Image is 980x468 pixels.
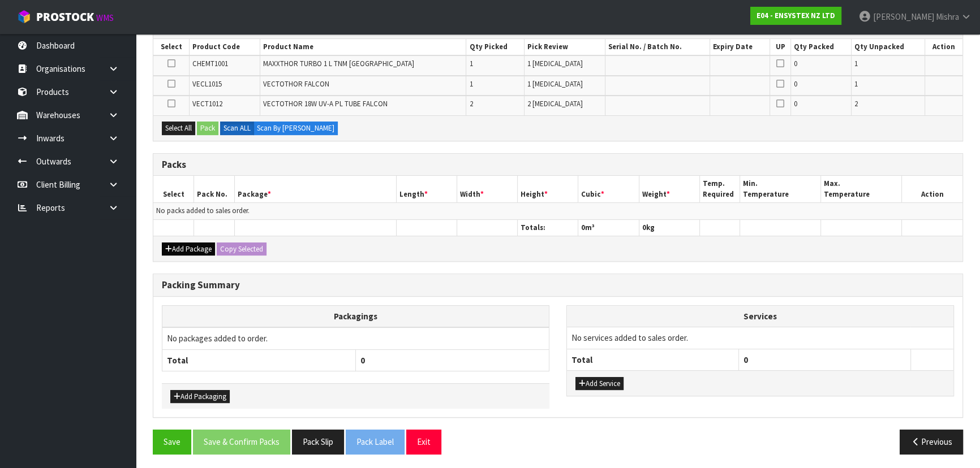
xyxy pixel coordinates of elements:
button: Previous [900,430,963,454]
th: UP [770,39,791,55]
th: kg [639,219,699,236]
span: 0 [743,354,748,365]
th: Total [567,349,739,370]
th: Totals: [518,219,578,236]
th: Action [925,39,962,55]
span: Mishra [936,11,959,22]
th: Length [396,176,457,202]
span: 1 [MEDICAL_DATA] [527,79,583,89]
span: 1 [469,79,472,89]
span: 1 [469,59,472,68]
span: [PERSON_NAME] [873,11,934,22]
label: Scan By [PERSON_NAME] [253,122,338,135]
td: No packs added to sales order. [153,203,962,219]
button: Add Service [575,377,624,391]
th: Product Code [190,39,260,55]
strong: E04 - ENSYSTEX NZ LTD [757,11,835,20]
span: VECL1015 [192,79,222,89]
span: 1 [854,59,858,68]
span: 2 [854,99,858,109]
button: Save [153,430,191,454]
th: Min. Temperature [740,176,821,202]
th: Max. Temperature [821,176,902,202]
img: cube-alt.png [17,10,31,24]
th: Pick Review [524,39,605,55]
th: Packagings [162,305,549,327]
span: 0 [360,355,365,366]
button: Select All [162,122,195,135]
span: 0 [794,79,797,89]
th: m³ [578,219,639,236]
h3: Packs [162,159,954,170]
th: Expiry Date [710,39,770,55]
button: Pack Label [346,430,405,454]
span: 1 [MEDICAL_DATA] [527,59,583,68]
button: Copy Selected [217,242,267,256]
button: Exit [406,430,441,454]
td: No packages added to order. [162,327,549,349]
td: No services added to sales order. [567,327,953,349]
th: Select [153,176,194,202]
th: Pack No. [194,176,235,202]
button: Save & Confirm Packs [193,430,290,454]
span: VECTOTHOR FALCON [263,79,329,89]
th: Serial No. / Batch No. [605,39,710,55]
button: Pack [197,122,218,135]
span: 2 [469,99,472,109]
span: VECT1012 [192,99,222,109]
button: Add Package [162,242,215,256]
span: VECTOTHOR 18W UV-A PL TUBE FALCON [263,99,388,109]
a: E04 - ENSYSTEX NZ LTD [750,7,841,25]
span: 0 [794,99,797,109]
small: WMS [96,12,114,23]
th: Height [518,176,578,202]
th: Qty Packed [790,39,852,55]
th: Services [567,306,953,327]
span: 1 [854,79,858,89]
th: Action [902,176,962,202]
th: Cubic [578,176,639,202]
th: Select [153,39,190,55]
span: 2 [MEDICAL_DATA] [527,99,583,109]
th: Weight [639,176,699,202]
button: Add Packaging [170,390,230,404]
th: Qty Unpacked [852,39,925,55]
span: CHEMT1001 [192,59,228,68]
span: 0 [794,59,797,68]
span: MAXXTHOR TURBO 1 L TNM [GEOGRAPHIC_DATA] [263,59,414,68]
th: Package [234,176,396,202]
th: Total [162,349,356,371]
span: 0 [642,223,646,232]
button: Pack Slip [292,430,344,454]
h3: Packing Summary [162,280,954,291]
span: 0 [581,223,585,232]
th: Temp. Required [699,176,740,202]
label: Scan ALL [220,122,254,135]
th: Qty Picked [466,39,524,55]
th: Width [457,176,517,202]
span: ProStock [36,10,94,24]
th: Product Name [260,39,466,55]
